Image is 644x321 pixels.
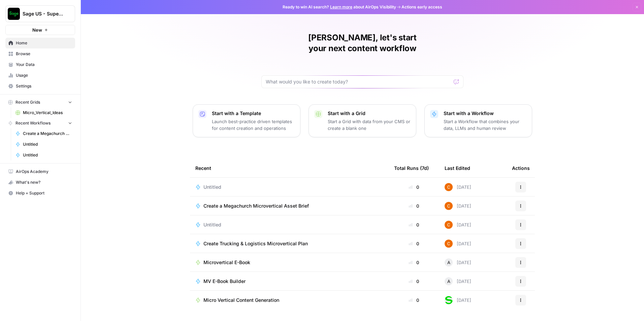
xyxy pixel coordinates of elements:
[447,278,450,285] span: A
[445,277,471,285] div: [DATE]
[195,259,383,266] a: Microvertical E-Book
[23,110,72,116] span: Micro_Vertical_Ideas
[394,297,434,304] div: 0
[195,221,383,228] a: Untitled
[330,4,352,9] a: Learn more
[283,4,396,10] span: Ready to win AI search? about AirOps Visibility
[203,184,221,190] span: Untitled
[16,62,72,68] span: Your Data
[309,104,416,137] button: Start with a GridStart a Grid with data from your CMS or create a blank one
[23,141,72,147] span: Untitled
[195,278,383,285] a: MV E-Book Builder
[445,221,453,229] img: gg8xv5t4cmed2xsgt3wxby1drn94
[512,159,530,177] div: Actions
[203,203,309,209] span: Create a Megachurch Microvertical Asset Brief
[444,118,526,132] p: Start a Workflow that combines your data, LLMs and human review
[23,131,72,137] span: Create a Megachurch Microvertical Asset Brief
[5,97,75,107] button: Recent Grids
[12,107,75,118] a: Micro_Vertical_Ideas
[394,159,429,177] div: Total Runs (7d)
[203,259,250,266] span: Microvertical E-Book
[328,118,411,132] p: Start a Grid with data from your CMS or create a blank one
[5,48,75,59] a: Browse
[394,221,434,228] div: 0
[424,104,532,137] button: Start with a WorkflowStart a Workflow that combines your data, LLMs and human review
[212,110,295,117] p: Start with a Template
[5,5,75,22] button: Workspace: Sage US - Super Marketer
[394,240,434,247] div: 0
[445,221,471,229] div: [DATE]
[16,169,72,175] span: AirOps Academy
[445,240,471,248] div: [DATE]
[23,152,72,158] span: Untitled
[15,120,51,126] span: Recent Workflows
[394,278,434,285] div: 0
[16,51,72,57] span: Browse
[12,139,75,150] a: Untitled
[195,184,383,190] a: Untitled
[445,296,471,304] div: [DATE]
[447,259,450,266] span: A
[5,70,75,81] a: Usage
[445,159,470,177] div: Last Edited
[5,38,75,48] a: Home
[445,183,453,191] img: gg8xv5t4cmed2xsgt3wxby1drn94
[16,190,72,196] span: Help + Support
[6,177,75,187] div: What's new?
[266,78,451,85] input: What would you like to create today?
[195,297,383,304] a: Micro Vertical Content Generation
[16,40,72,46] span: Home
[203,221,221,228] span: Untitled
[203,240,308,247] span: Create Trucking & Logistics Microvertical Plan
[32,27,42,33] span: New
[193,104,300,137] button: Start with a TemplateLaunch best-practice driven templates for content creation and operations
[445,296,453,304] img: 2tjdtbkr969jgkftgy30i99suxv9
[5,166,75,177] a: AirOps Academy
[261,32,463,54] h1: [PERSON_NAME], let's start your next content workflow
[401,4,442,10] span: Actions early access
[203,278,246,285] span: MV E-Book Builder
[8,8,20,20] img: Sage US - Super Marketer Logo
[394,184,434,190] div: 0
[328,110,411,117] p: Start with a Grid
[5,118,75,128] button: Recent Workflows
[445,183,471,191] div: [DATE]
[5,25,75,35] button: New
[212,118,295,132] p: Launch best-practice driven templates for content creation and operations
[445,258,471,266] div: [DATE]
[445,202,453,210] img: gg8xv5t4cmed2xsgt3wxby1drn94
[195,240,383,247] a: Create Trucking & Logistics Microvertical Plan
[5,188,75,199] button: Help + Support
[12,150,75,160] a: Untitled
[394,203,434,209] div: 0
[195,203,383,209] a: Create a Megachurch Microvertical Asset Brief
[5,81,75,92] a: Settings
[445,202,471,210] div: [DATE]
[394,259,434,266] div: 0
[16,83,72,89] span: Settings
[5,59,75,70] a: Your Data
[195,159,383,177] div: Recent
[445,240,453,248] img: gg8xv5t4cmed2xsgt3wxby1drn94
[15,99,40,105] span: Recent Grids
[5,177,75,188] button: What's new?
[16,72,72,78] span: Usage
[444,110,526,117] p: Start with a Workflow
[23,10,63,17] span: Sage US - Super Marketer
[203,297,279,304] span: Micro Vertical Content Generation
[12,128,75,139] a: Create a Megachurch Microvertical Asset Brief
